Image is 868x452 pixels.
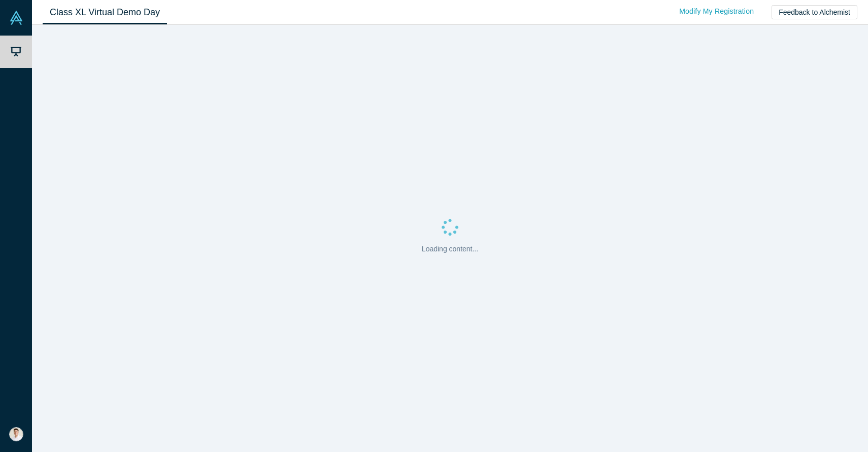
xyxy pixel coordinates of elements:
[43,1,167,24] a: Class XL Virtual Demo Day
[9,11,23,25] img: Alchemist Vault Logo
[422,244,478,254] p: Loading content...
[772,5,857,19] button: Feedback to Alchemist
[669,3,764,20] a: Modify My Registration
[9,427,23,441] img: Maxim Karoubi's Account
